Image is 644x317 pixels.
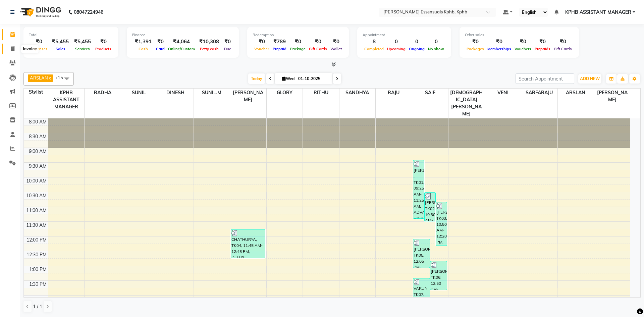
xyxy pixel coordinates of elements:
div: [PERSON_NAME] ., TK01, 09:25 AM-11:25 AM, ADVANCED HAIR CUT MEN'S,[PERSON_NAME] SHAPE,HEAD MASSAG... [413,160,424,218]
span: Gift Cards [307,47,329,51]
span: Due [222,47,233,51]
div: ₹0 [29,38,49,46]
span: Upcoming [385,47,407,51]
span: Packages [465,47,486,51]
div: ₹1,391 [132,38,154,46]
span: DINESH [157,89,194,97]
div: Stylist [24,89,48,96]
span: 1 / 1 [33,303,42,310]
span: Sales [54,47,67,51]
span: No show [426,47,446,51]
div: ₹0 [486,38,513,46]
span: SARFARAJU [521,89,557,97]
span: Voucher [253,47,271,51]
div: 10:00 AM [25,177,48,184]
div: 10:30 AM [25,192,48,199]
div: ₹0 [552,38,574,46]
span: [PERSON_NAME] [230,89,266,104]
div: 9:00 AM [28,148,48,155]
span: RITHU [303,89,339,97]
div: 1:30 PM [28,281,48,288]
div: 8 [363,38,385,46]
span: Wallet [329,47,343,51]
div: Other sales [465,32,574,38]
a: x [48,75,51,81]
div: ₹0 [288,38,307,46]
img: logo [17,3,63,21]
span: SAIF [412,89,448,97]
div: Invoice [21,45,38,53]
div: 1:00 PM [28,266,48,273]
span: SUNIL.M [194,89,230,97]
span: [DEMOGRAPHIC_DATA][PERSON_NAME] [448,89,485,118]
div: ₹0 [533,38,552,46]
div: ₹0 [253,38,271,46]
div: [PERSON_NAME], TK06, 12:50 PM-01:50 PM, ADVANCED HAIR CUT MEN'S [430,261,447,290]
span: Wed [280,76,296,81]
div: 8:00 AM [28,118,48,125]
div: [PERSON_NAME], TK03, 10:50 AM-12:20 PM, ADVANCED HAIR CUT MEN'S,[PERSON_NAME] SHAPE [436,202,447,246]
div: ₹0 [154,38,166,46]
div: CHATHURYA, TK04, 11:45 AM-12:45 PM, DELUXE PEDICURE [231,229,265,258]
div: ₹0 [94,38,113,46]
div: 0 [407,38,426,46]
span: Online/Custom [166,47,197,51]
span: SANDHYA [339,89,376,97]
span: [PERSON_NAME] [594,89,630,104]
span: SUNIL [121,89,157,97]
div: 11:30 AM [25,222,48,229]
span: Completed [363,47,385,51]
span: Services [73,47,92,51]
span: ARSLAN [558,89,594,97]
span: Gift Cards [552,47,574,51]
span: +15 [55,75,68,80]
div: 11:00 AM [25,207,48,214]
div: 2:00 PM [28,296,48,303]
button: ADD NEW [578,74,601,84]
span: Memberships [486,47,513,51]
span: GLORY [267,89,303,97]
div: ₹4,064 [166,38,197,46]
input: Search Appointment [516,73,574,84]
span: Prepaids [533,47,552,51]
div: ₹789 [271,38,288,46]
div: Redemption [253,32,343,38]
div: [PERSON_NAME], TK05, 12:05 PM-01:05 PM, ADVANCED HAIR CUT MEN'S [413,239,430,268]
span: RADHA [85,89,121,97]
div: ₹0 [513,38,533,46]
div: 9:30 AM [28,163,48,170]
span: Prepaid [271,47,288,51]
div: ₹0 [307,38,329,46]
div: 0 [426,38,446,46]
span: VENI [485,89,521,97]
div: ₹5,455 [71,38,94,46]
span: RAJU [376,89,412,97]
div: 12:00 PM [25,236,48,244]
span: ARSLAN [30,75,48,81]
span: Today [248,73,265,84]
span: Package [288,47,307,51]
div: ₹0 [222,38,233,46]
span: Cash [137,47,150,51]
b: 08047224946 [74,3,103,21]
span: Petty cash [198,47,220,51]
span: Vouchers [513,47,533,51]
div: ₹0 [465,38,486,46]
span: Products [94,47,113,51]
div: 8:30 AM [28,133,48,140]
span: KPHB ASSISTANT MANAGER [565,9,631,16]
div: 12:30 PM [25,251,48,258]
input: 2025-10-01 [296,74,330,84]
span: KPHB ASSISTANT MANAGER [48,89,85,111]
div: [PERSON_NAME], TK02, 10:30 AM-11:30 AM, ADVANCED HAIR CUT MEN'S [425,193,435,221]
div: ₹5,455 [49,38,71,46]
div: ₹10,308 [197,38,222,46]
div: ₹0 [329,38,343,46]
span: Ongoing [407,47,426,51]
span: ADD NEW [580,76,600,81]
div: Total [29,32,113,38]
span: Card [154,47,166,51]
div: Appointment [363,32,446,38]
div: Finance [132,32,233,38]
div: 0 [385,38,407,46]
